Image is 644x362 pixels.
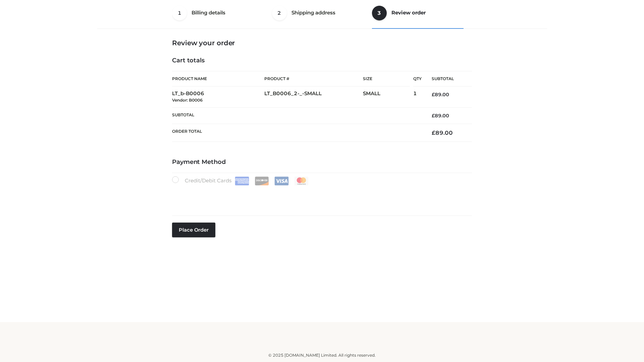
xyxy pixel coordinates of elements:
th: Subtotal [172,107,422,124]
div: © 2025 [DOMAIN_NAME] Limited. All rights reserved. [100,352,544,359]
th: Product # [264,71,363,86]
th: Order Total [172,124,422,142]
th: Product Name [172,71,264,86]
small: Vendor: B0006 [172,98,203,103]
h3: Review your order [172,39,472,47]
td: SMALL [363,86,413,108]
button: Place order [172,223,215,237]
h4: Cart totals [172,57,472,64]
bdi: 89.00 [432,113,449,119]
img: Mastercard [294,177,309,185]
iframe: Secure payment input frame [171,184,471,208]
img: Amex [235,177,249,185]
span: £ [432,113,435,119]
th: Qty [413,71,422,86]
td: LT_B0006_2-_-SMALL [264,86,363,108]
bdi: 89.00 [432,129,453,136]
th: Size [363,71,410,86]
img: Discover [255,177,269,185]
th: Subtotal [422,71,472,86]
td: 1 [413,86,422,108]
h4: Payment Method [172,159,472,166]
span: £ [432,92,435,98]
bdi: 89.00 [432,92,449,98]
span: £ [432,129,435,136]
td: LT_b-B0006 [172,86,264,108]
label: Credit/Debit Cards [172,176,309,185]
img: Visa [274,177,289,185]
